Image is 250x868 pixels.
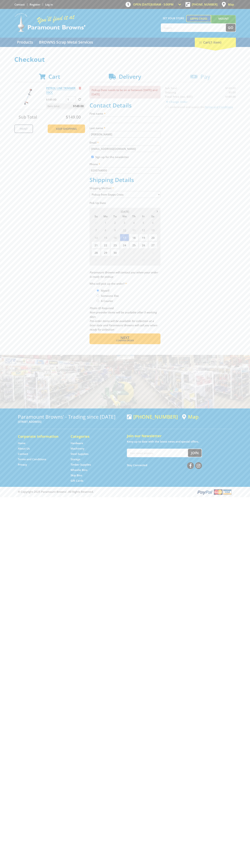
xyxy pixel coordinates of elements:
[46,97,65,102] p: $149.00
[139,219,148,226] span: 5
[100,288,111,294] label: Myself
[139,256,148,264] span: 10
[30,3,40,6] a: Go to the registration page
[90,201,160,205] label: Pick Up Date
[48,124,85,133] a: Keep Shopping
[110,214,120,219] span: Tu
[90,191,160,198] select: Please select a shipping method.
[18,452,28,456] a: Go to the Contact page
[161,15,186,21] span: Set your store
[14,38,36,47] a: Go to the Products page
[90,146,160,152] input: Please enter your email address.
[210,40,221,44] span: (1 item)
[127,449,188,457] input: Your email address
[139,226,148,234] span: 12
[129,234,138,241] span: 18
[97,300,99,302] input: Please select who will pick up the order.
[148,241,157,249] span: 27
[129,249,138,256] span: 2
[14,3,25,6] a: Go to the Contact page
[127,433,232,438] h5: Join our Newsletter
[100,293,120,299] label: Someone Else
[139,234,148,241] span: 19
[71,468,87,472] a: Go to the Wheelie Bins page
[71,434,116,439] h5: Categories
[195,38,236,47] div: Cart
[71,463,91,467] a: Go to the Timber Supplies page
[71,457,80,461] a: Go to the Storage page
[139,214,148,219] span: Fr
[120,335,129,340] span: Next
[182,414,199,420] a: View a map of Gepps Cross location
[120,219,129,226] span: 3
[90,131,160,138] input: Please enter your last name.
[18,414,123,420] h3: Paramount Browns' - Trading since [DATE]
[90,306,157,331] em: Photo ID Required. Non-preorder items will be available after 5 working days Pre-order items will...
[97,289,99,292] input: Please select who will pick up the order.
[90,271,158,278] em: Paramount Browns will contact you when your order is ready for pickup
[73,103,84,109] span: $149.00
[148,249,157,256] span: 4
[129,256,138,264] span: 9
[90,102,160,109] h2: Contact Details
[226,24,236,32] button: Go
[18,420,123,424] p: [STREET_ADDRESS]
[91,234,101,241] span: 14
[133,3,174,6] span: OPEN [DATE]
[120,226,129,234] span: 10
[101,219,110,226] span: 1
[110,226,120,234] span: 9
[90,111,160,116] label: First name
[90,126,160,130] label: Last name
[197,489,232,495] img: PayPal, Mastercard, Visa accepted
[101,256,110,264] span: 6
[129,241,138,249] span: 25
[18,457,46,461] a: Go to the Terms and Conditions page
[119,73,141,80] span: Delivery
[36,38,96,47] a: Go to the BROWNS Scrap Metal Services page
[97,340,153,342] span: Confirm order
[18,447,30,450] a: Go to the About Us page
[188,449,202,457] button: Join
[129,226,138,234] span: 11
[90,140,160,145] label: Email
[110,234,120,241] span: 16
[91,219,101,226] span: 31
[14,13,86,32] img: Paramount Browns'
[110,249,120,256] span: 30
[127,461,202,469] div: Stay Connected
[129,214,138,219] span: Th
[101,241,110,249] span: 22
[91,249,101,256] span: 28
[127,439,232,444] p: Keep up to date with the latest news and special offers.
[45,3,53,6] a: Log in
[90,167,160,174] input: Please enter your telephone number.
[120,249,129,256] span: 1
[91,256,101,264] span: 5
[71,473,82,477] a: Go to the Skip Bins page
[148,214,157,219] span: Sa
[90,333,160,344] button: Next Confirm order
[48,73,60,80] span: Cart
[129,219,138,226] span: 4
[148,226,157,234] span: 13
[211,15,236,29] a: Mount [PERSON_NAME]
[121,210,129,213] span: [DATE]
[66,114,81,120] span: $149.00
[101,214,110,219] span: Mo
[101,226,110,234] span: 8
[110,219,120,226] span: 2
[100,298,114,304] label: A Courier
[120,241,129,249] span: 24
[19,114,37,120] span: Sub Total
[90,176,160,183] h2: Shipping Details
[161,24,226,32] input: Search
[46,103,85,109] p: Item total:
[90,281,160,286] label: Who will pick up the order?
[97,295,99,297] input: Please select who will pick up the order.
[18,86,39,107] img: PETROL LINE TRIMMER 33CC
[110,256,120,264] span: 7
[127,414,178,420] div: [PHONE_NUMBER]
[91,241,101,249] span: 21
[120,214,129,219] span: We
